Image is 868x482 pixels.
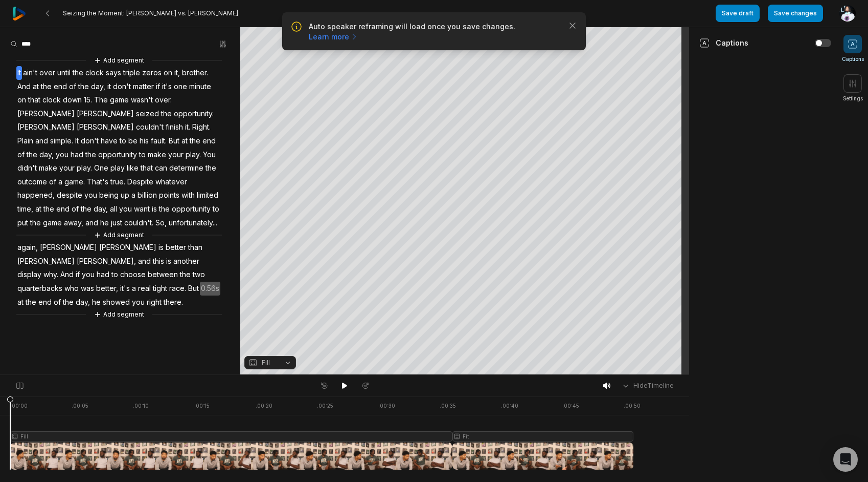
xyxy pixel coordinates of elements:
[93,93,109,107] span: The
[56,66,72,80] span: until
[150,134,168,148] span: fault.
[180,134,189,148] span: at
[42,202,55,216] span: the
[92,229,146,241] button: Add segment
[16,120,76,134] span: [PERSON_NAME]
[158,188,180,202] span: points
[98,188,120,202] span: being
[168,161,204,175] span: determine
[122,66,141,80] span: triple
[76,120,135,134] span: [PERSON_NAME]
[141,66,163,80] span: zeros
[77,80,90,94] span: the
[191,120,212,134] span: Right.
[97,148,138,162] span: opportunity
[154,161,168,175] span: can
[40,80,53,94] span: the
[135,107,160,121] span: seized
[63,282,80,296] span: who
[106,80,112,94] span: it
[80,202,93,216] span: the
[96,268,110,282] span: had
[63,175,86,189] span: game.
[163,296,184,309] span: there.
[187,282,200,296] span: But
[16,134,34,148] span: Plain
[105,66,122,80] span: says
[699,37,748,48] div: Captions
[112,80,132,94] span: don't
[34,202,42,216] span: at
[204,161,217,175] span: the
[99,216,110,230] span: he
[110,268,119,282] span: to
[187,241,203,255] span: than
[173,66,181,80] span: it,
[63,9,238,17] span: Seizing the Moment: [PERSON_NAME] vs. [PERSON_NAME]
[843,74,863,102] button: Settings
[16,80,32,94] span: And
[90,80,106,94] span: day,
[38,148,55,162] span: day,
[152,282,168,296] span: tight
[16,268,42,282] span: display
[42,268,59,282] span: why.
[16,148,26,162] span: of
[167,148,185,162] span: your
[98,241,157,255] span: [PERSON_NAME]
[168,134,180,148] span: But
[62,93,83,107] span: down
[184,120,191,134] span: it.
[119,134,127,148] span: to
[76,107,135,121] span: [PERSON_NAME]
[81,268,96,282] span: you
[768,5,823,22] button: Save changes
[95,282,119,296] span: better,
[138,148,147,162] span: to
[34,134,49,148] span: and
[212,202,220,216] span: to
[16,282,63,296] span: quarterbacks
[100,134,119,148] span: have
[16,241,39,255] span: again,
[41,93,62,107] span: clock
[200,282,220,296] span: 0.56s
[70,148,84,162] span: had
[68,80,77,94] span: of
[93,202,109,216] span: day,
[160,107,173,121] span: the
[56,188,83,202] span: despite
[120,188,130,202] span: up
[244,356,296,369] button: Fill
[62,296,75,309] span: the
[37,296,53,309] span: end
[147,148,167,162] span: make
[618,378,677,393] button: HideTimeline
[126,175,154,189] span: Despite
[102,296,131,309] span: showed
[131,282,137,296] span: a
[130,188,136,202] span: a
[201,134,217,148] span: end
[16,161,38,175] span: didn't
[109,161,126,175] span: play
[165,241,187,255] span: better
[161,80,173,94] span: it's
[179,268,192,282] span: the
[75,268,81,282] span: if
[154,93,173,107] span: over.
[80,282,95,296] span: was
[109,175,126,189] span: true.
[83,93,93,107] span: 15.
[135,120,165,134] span: couldn't
[84,148,97,162] span: the
[93,161,109,175] span: One
[75,296,91,309] span: day,
[151,202,158,216] span: is
[84,216,99,230] span: and
[189,134,201,148] span: the
[202,148,217,162] span: You
[126,161,140,175] span: like
[168,216,218,230] span: unfortunately...
[16,107,76,121] span: [PERSON_NAME]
